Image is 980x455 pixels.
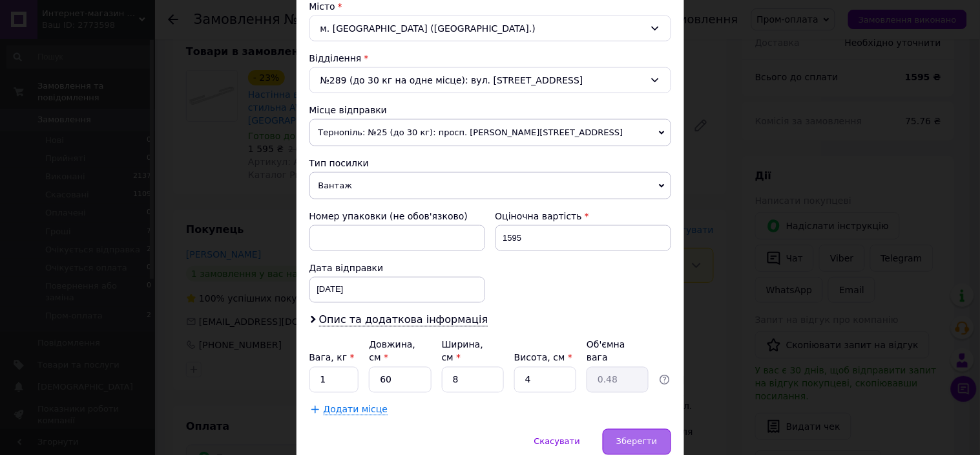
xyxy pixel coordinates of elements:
[309,105,388,115] span: Місце відправки
[319,314,488,327] span: Опис та додаткова інформація
[309,158,369,168] span: Тип посилки
[309,119,671,146] span: Тернопіль: №25 (до 30 кг): просп. [PERSON_NAME][STREET_ADDRESS]
[534,437,580,447] span: Скасувати
[309,210,485,223] div: Номер упаковки (не обов'язково)
[309,52,671,65] div: Відділення
[587,338,649,364] div: Об'ємна вага
[369,340,415,363] label: Довжина, см
[514,353,572,363] label: Висота, см
[309,67,671,93] div: №289 (до 30 кг на одне місце): вул. [STREET_ADDRESS]
[324,405,388,416] span: Додати місце
[309,353,355,363] label: Вага, кг
[309,172,671,199] span: Вантаж
[495,210,671,223] div: Оціночна вартість
[442,340,483,363] label: Ширина, см
[309,261,485,274] div: Дата відправки
[309,16,671,41] div: м. [GEOGRAPHIC_DATA] ([GEOGRAPHIC_DATA].)
[616,437,657,447] span: Зберегти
